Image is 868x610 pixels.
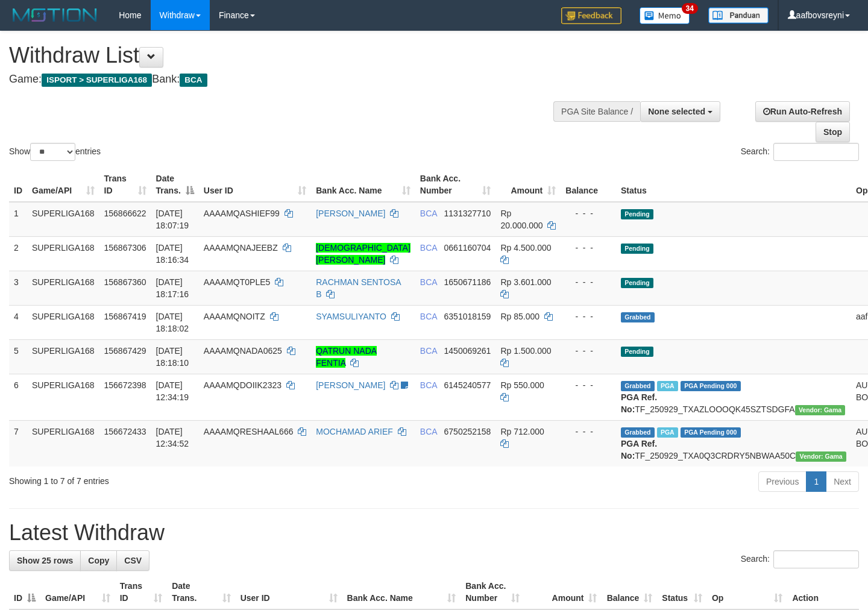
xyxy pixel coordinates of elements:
[204,427,294,436] span: AAAAMQRESHAAL666
[9,202,27,237] td: 1
[316,346,377,368] a: QATRUN NADA FENTIA
[500,277,551,287] span: Rp 3.601.000
[9,339,27,374] td: 5
[657,427,678,438] span: Marked by aafsoycanthlai
[151,168,199,202] th: Date Trans.: activate to sort column descending
[565,379,611,391] div: - - -
[316,243,410,265] a: [DEMOGRAPHIC_DATA][PERSON_NAME]
[27,305,99,339] td: SUPERLIGA168
[621,439,657,461] b: PGA Ref. No:
[524,575,602,609] th: Amount: activate to sort column ascending
[500,312,539,321] span: Rp 85.000
[104,243,146,253] span: 156867306
[9,168,27,202] th: ID
[616,420,851,467] td: TF_250929_TXA0Q3CRDRY5NBWAA50C
[420,312,437,321] span: BCA
[621,209,653,219] span: Pending
[116,550,149,571] a: CSV
[640,7,690,24] img: Button%20Memo.svg
[124,556,142,565] span: CSV
[9,470,353,487] div: Showing 1 to 7 of 7 entries
[444,209,491,218] span: Copy 1131327710 to clipboard
[9,374,27,420] td: 6
[167,575,235,609] th: Date Trans.: activate to sort column ascending
[444,243,491,253] span: Copy 0661160704 to clipboard
[826,471,859,492] a: Next
[156,312,189,333] span: [DATE] 18:18:02
[621,244,653,254] span: Pending
[199,168,311,202] th: User ID: activate to sort column ascending
[204,243,278,253] span: AAAAMQNAJEEBZ
[104,209,146,218] span: 156866622
[420,209,437,218] span: BCA
[204,346,282,356] span: AAAAMQNADA0625
[621,427,655,438] span: Grabbed
[156,277,189,299] span: [DATE] 18:17:16
[616,374,851,420] td: TF_250929_TXAZLOOOQK45SZTSDGFA
[561,168,616,202] th: Balance
[741,143,859,161] label: Search:
[444,277,491,287] span: Copy 1650671186 to clipboard
[796,451,846,462] span: Vendor URL: https://trx31.1velocity.biz
[156,346,189,368] span: [DATE] 18:18:10
[707,575,787,609] th: Op: activate to sort column ascending
[616,168,851,202] th: Status
[565,242,611,254] div: - - -
[420,427,437,436] span: BCA
[40,575,115,609] th: Game/API: activate to sort column ascending
[316,277,401,299] a: RACHMAN SENTOSA B
[27,271,99,305] td: SUPERLIGA168
[156,380,189,402] span: [DATE] 12:34:19
[27,374,99,420] td: SUPERLIGA168
[806,471,826,492] a: 1
[495,168,561,202] th: Amount: activate to sort column ascending
[565,207,611,219] div: - - -
[42,74,152,87] span: ISPORT > SUPERLIGA168
[115,575,168,609] th: Trans ID: activate to sort column ascending
[17,556,73,565] span: Show 25 rows
[565,345,611,357] div: - - -
[9,305,27,339] td: 4
[648,107,705,116] span: None selected
[156,243,189,265] span: [DATE] 18:16:34
[500,427,544,436] span: Rp 712.000
[9,236,27,271] td: 2
[565,426,611,438] div: - - -
[773,550,859,568] input: Search:
[621,381,655,391] span: Grabbed
[755,101,850,122] a: Run Auto-Refresh
[204,380,281,390] span: AAAAMQDOIIK2323
[565,310,611,322] div: - - -
[30,143,75,161] select: Showentries
[602,575,657,609] th: Balance: activate to sort column ascending
[80,550,117,571] a: Copy
[621,392,657,414] b: PGA Ref. No:
[500,380,544,390] span: Rp 550.000
[561,7,621,24] img: Feedback.jpg
[204,277,271,287] span: AAAAMQT0PLE5
[236,575,342,609] th: User ID: activate to sort column ascending
[156,427,189,448] span: [DATE] 12:34:52
[500,346,551,356] span: Rp 1.500.000
[104,312,146,321] span: 156867419
[27,420,99,467] td: SUPERLIGA168
[27,236,99,271] td: SUPERLIGA168
[621,312,655,322] span: Grabbed
[316,312,386,321] a: SYAMSULIYANTO
[444,346,491,356] span: Copy 1450069261 to clipboard
[180,74,207,87] span: BCA
[342,575,461,609] th: Bank Acc. Name: activate to sort column ascending
[156,209,189,230] span: [DATE] 18:07:19
[9,521,859,545] h1: Latest Withdraw
[316,380,385,390] a: [PERSON_NAME]
[9,271,27,305] td: 3
[500,209,542,230] span: Rp 20.000.000
[657,575,707,609] th: Status: activate to sort column ascending
[444,312,491,321] span: Copy 6351018159 to clipboard
[773,143,859,161] input: Search:
[420,277,437,287] span: BCA
[9,575,40,609] th: ID: activate to sort column descending
[104,427,146,436] span: 156672433
[657,381,678,391] span: Marked by aafsoycanthlai
[415,168,496,202] th: Bank Acc. Number: activate to sort column ascending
